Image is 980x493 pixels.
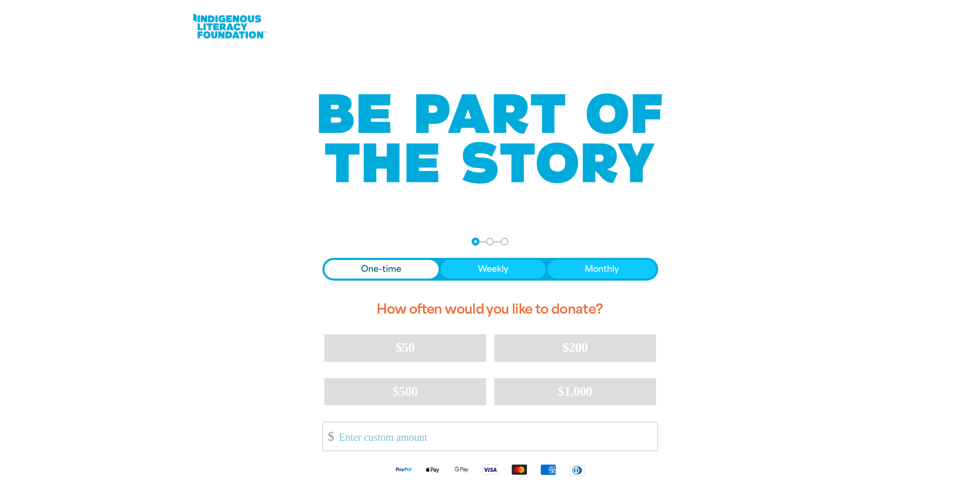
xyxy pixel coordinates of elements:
img: Google Pay logo [447,464,476,475]
span: $1,000 [558,384,593,399]
button: Weekly [441,260,546,279]
button: Navigate to step 3 of 3 to enter your payment details [501,238,508,245]
span: $ [323,425,334,448]
button: Navigate to step 2 of 3 to enter your details [486,238,494,245]
span: $50 [396,340,414,355]
button: $1,000 [494,378,656,405]
h2: How often would you like to donate? [322,293,658,326]
img: Visa logo [476,464,505,475]
span: $200 [563,340,588,355]
span: Weekly [478,263,508,275]
span: Monthly [585,263,619,275]
button: $500 [324,378,486,405]
input: Enter custom amount [332,422,657,451]
img: Mastercard logo [505,464,534,475]
img: Paypal logo [389,464,418,475]
button: $200 [494,334,656,361]
div: Donation frequency [322,258,658,281]
span: One-time [361,263,401,275]
img: Diners Club logo [563,464,592,476]
button: Monthly [548,260,656,279]
button: One-time [324,260,439,279]
div: Available payment methods [322,455,658,484]
button: $50 [324,334,486,361]
img: American Express logo [534,464,563,475]
button: Navigate to step 1 of 3 to enter your donation amount [472,238,479,245]
img: Be part of the story [309,73,671,205]
img: Apple Pay logo [418,464,447,475]
span: $500 [393,384,418,399]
